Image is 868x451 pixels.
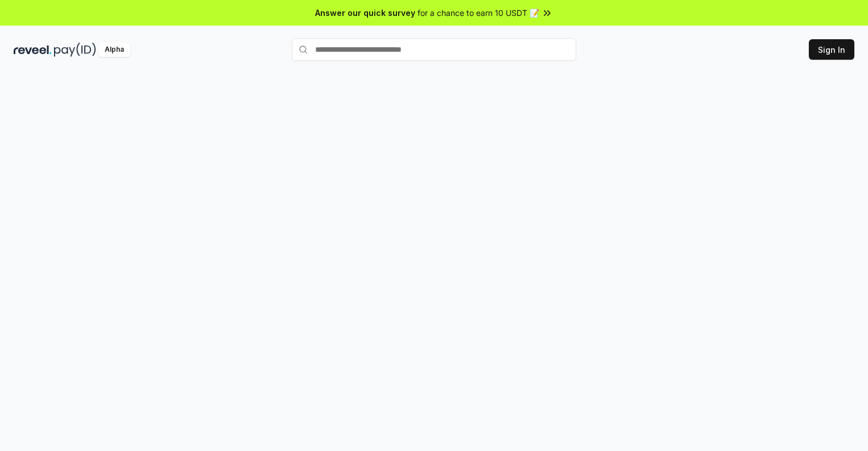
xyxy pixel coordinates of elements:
[98,43,130,57] div: Alpha
[315,7,415,19] span: Answer our quick survey
[418,7,539,19] span: for a chance to earn 10 USDT 📝
[14,43,52,57] img: reveel_dark
[54,43,96,57] img: pay_id
[809,39,854,60] button: Sign In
